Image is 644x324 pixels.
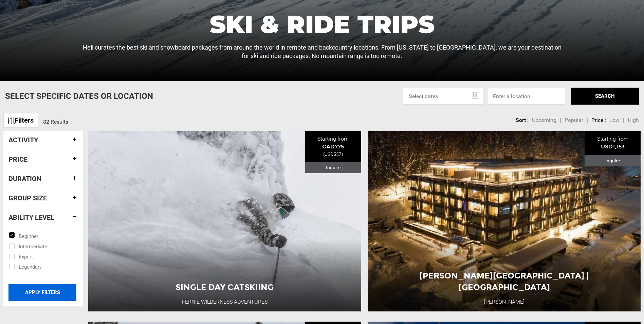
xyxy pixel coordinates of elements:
[5,90,153,102] p: Select Specific Dates Or Location
[8,136,78,144] h4: Activity
[628,117,639,123] span: High
[403,88,483,105] input: Select dates
[8,156,78,163] h4: Price
[609,117,620,123] span: Low
[8,175,78,182] h4: Duration
[8,118,15,124] img: btn-icon.svg
[81,12,564,36] h1: Ski & Ride Trips
[3,113,38,128] a: Filters
[516,116,529,124] li: Sort :
[560,116,561,124] li: |
[8,284,76,301] input: APPLY FILTERS
[532,117,556,123] span: Upcoming
[81,43,564,60] p: Heli curates the best ski and snowboard packages from around the world in remote and backcountry ...
[43,119,68,125] span: 82 Results
[571,88,639,105] button: SEARCH
[487,88,565,105] input: Enter a location
[565,117,583,123] span: Popular
[587,116,588,124] li: |
[623,116,624,124] li: |
[8,194,78,202] h4: Group size
[591,116,606,124] li: Price :
[8,214,78,221] h4: Ability Level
